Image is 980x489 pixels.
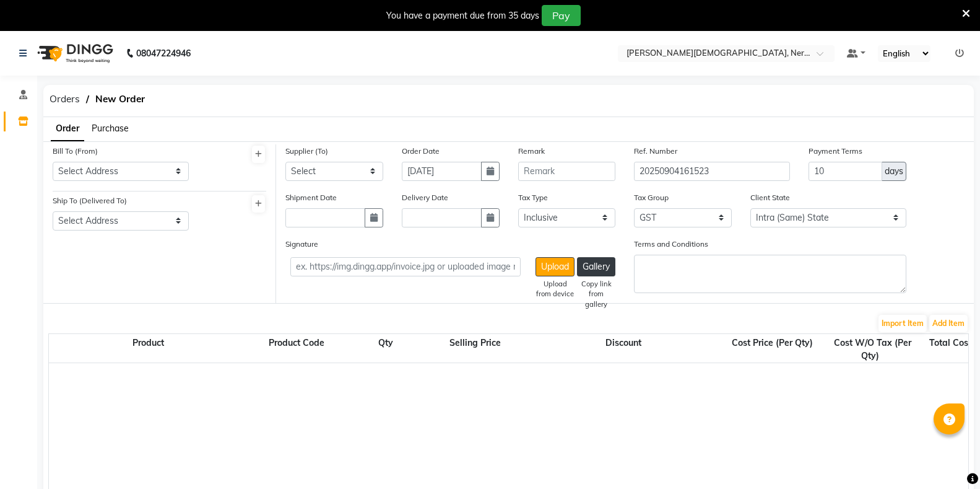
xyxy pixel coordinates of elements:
button: Add Item [929,315,968,332]
input: Remark [518,162,616,181]
label: Terms and Conditions [634,239,708,250]
label: Ref. Number [634,146,677,157]
label: Delivery Date [402,192,448,203]
label: Ship To (Delivered To) [53,195,127,206]
input: Reference Number [634,162,790,181]
span: Cost W/O Tax (Per Qty) [831,335,911,364]
button: Pay [542,5,581,26]
span: New Order [89,88,151,110]
button: Gallery [577,257,615,276]
button: Upload [536,257,575,276]
input: ex. https://img.dingg.app/invoice.jpg or uploaded image name [290,257,521,276]
div: Product [49,337,247,363]
label: Bill To (From) [53,146,98,157]
span: days [885,165,903,178]
img: logo [32,36,116,71]
label: Shipment Date [285,192,337,203]
div: Discount [524,337,722,363]
label: Client State [750,192,790,203]
span: Order [56,123,79,134]
div: Qty [346,337,425,363]
span: Purchase [92,123,129,134]
label: Order Date [402,146,440,157]
label: Supplier (To) [285,146,328,157]
label: Tax Type [518,192,548,203]
label: Payment Terms [809,146,862,157]
label: Remark [518,146,545,157]
span: Selling Price [447,335,503,351]
div: Product Code [247,337,346,363]
div: Upload from device [536,279,575,300]
label: Tax Group [634,192,669,203]
iframe: chat widget [928,439,968,477]
button: Import Item [878,315,927,332]
label: Signature [285,239,318,250]
span: Cost Price (Per Qty) [729,335,815,351]
span: Orders [43,88,86,110]
b: 08047224946 [136,36,191,71]
div: Copy link from gallery [577,279,615,310]
div: You have a payment due from 35 days [386,9,539,22]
